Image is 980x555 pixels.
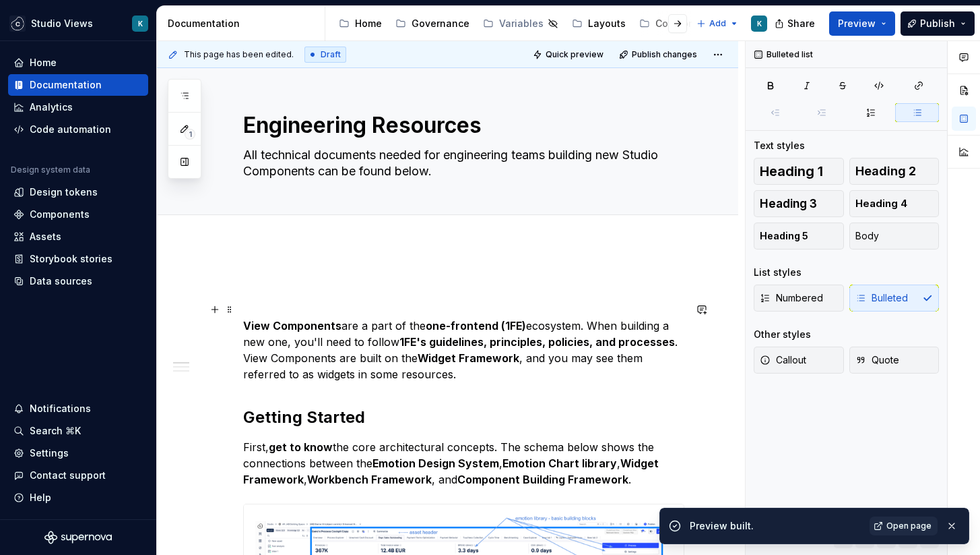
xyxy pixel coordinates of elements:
div: Analytics [30,100,73,114]
span: Open page [886,521,932,531]
div: Documentation [30,78,102,92]
div: Code automation [30,123,111,136]
a: Components [634,13,721,34]
button: Heading 1 [754,158,844,185]
div: Home [355,17,382,30]
p: are a part of the ecosystem. When building a new one, you'll need to follow . View Components are... [243,301,684,382]
button: Publish [901,11,975,36]
div: Design system data [11,165,90,175]
button: Quote [849,347,940,374]
span: Quick preview [546,49,603,60]
div: K [757,18,762,29]
h2: Getting Started [243,407,684,428]
a: Governance [390,13,475,34]
span: Heading 3 [760,197,817,210]
span: This page has been edited. [184,49,294,60]
div: Governance [412,17,469,30]
a: Open page [870,517,938,535]
textarea: All technical documents needed for engineering teams building new Studio Components can be found ... [240,144,682,182]
a: Layouts [566,13,631,34]
div: Settings [30,446,69,460]
div: Text styles [754,139,805,152]
span: Heading 4 [855,197,907,210]
strong: 1FE's guidelines, principles, policies, and processes [399,335,675,349]
button: Help [8,487,148,508]
a: Settings [8,442,148,464]
div: Documentation [168,17,319,30]
a: Data sources [8,270,148,292]
div: Home [30,56,57,69]
a: Code automation [8,119,148,140]
div: Assets [30,230,61,243]
p: First, the core architectural concepts. The schema below shows the connections between the , , , ... [243,439,684,488]
div: Storybook stories [30,252,112,266]
strong: one-frontend (1FE) [426,319,526,332]
a: Home [8,52,148,74]
span: Publish changes [632,49,697,60]
strong: Component Building Framework [457,473,628,486]
button: Heading 3 [754,190,844,217]
strong: Widget Framework [418,351,519,365]
div: Design tokens [30,185,98,199]
img: f5634f2a-3c0d-4c0b-9dc3-3862a3e014c7.png [9,16,26,32]
button: Heading 5 [754,223,844,250]
div: Contact support [30,469,106,482]
a: Components [8,204,148,225]
button: Publish changes [615,45,703,64]
strong: Workbench Framework [307,473,432,486]
button: Callout [754,347,844,374]
div: Data sources [30,274,92,288]
button: Notifications [8,398,148,419]
div: List styles [754,266,802,279]
div: Help [30,491,51,504]
span: Publish [920,17,955,30]
span: 1 [185,129,195,140]
strong: Emotion Design System [372,457,499,470]
a: Variables [478,13,564,34]
a: Assets [8,226,148,247]
strong: get to know [269,440,333,454]
div: Variables [499,17,544,30]
span: Heading 5 [760,229,808,243]
button: Quick preview [529,45,610,64]
div: Layouts [588,17,626,30]
span: Quote [855,353,899,367]
div: Preview built. [690,519,861,533]
span: Body [855,229,879,243]
div: Search ⌘K [30,424,81,438]
a: Documentation [8,74,148,96]
a: Storybook stories [8,248,148,270]
a: Design tokens [8,181,148,203]
button: Body [849,223,940,250]
button: Preview [829,11,895,36]
span: Callout [760,353,806,367]
button: Studio ViewsK [3,9,154,38]
button: Share [768,11,824,36]
div: Studio Views [31,17,93,30]
svg: Supernova Logo [44,531,112,544]
span: Add [709,18,726,29]
span: Heading 2 [855,165,916,178]
a: Analytics [8,96,148,118]
span: Share [787,17,815,30]
span: Preview [838,17,876,30]
button: Heading 4 [849,190,940,217]
button: Numbered [754,285,844,312]
div: Components [30,208,90,221]
div: Other styles [754,328,811,341]
span: Numbered [760,291,823,305]
div: K [138,18,143,29]
span: Heading 1 [760,165,823,178]
button: Add [692,14,743,33]
span: Draft [321,49,341,60]
div: Notifications [30,402,91,415]
a: Home [333,13,387,34]
textarea: Engineering Resources [240,109,682,142]
strong: View Components [243,319,341,332]
button: Heading 2 [849,158,940,185]
button: Search ⌘K [8,420,148,442]
button: Contact support [8,465,148,486]
strong: Emotion Chart library [502,457,617,470]
div: Page tree [333,10,690,37]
